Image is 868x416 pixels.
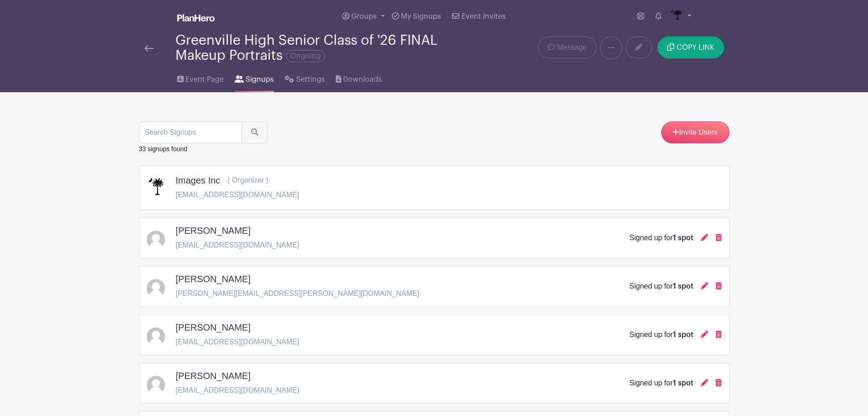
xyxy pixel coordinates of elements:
span: Message [557,42,587,53]
h5: [PERSON_NAME] [176,274,251,284]
span: Settings [296,74,325,85]
h5: [PERSON_NAME] [176,225,251,236]
h5: [PERSON_NAME] [176,370,251,381]
small: 33 signups found [139,145,188,153]
p: [EMAIL_ADDRESS][DOMAIN_NAME] [176,385,299,396]
p: [EMAIL_ADDRESS][DOMAIN_NAME] [176,337,299,348]
span: 1 spot [673,234,693,242]
div: Signed up for [629,232,693,243]
a: Settings [285,63,324,92]
div: Greenville High Senior Class of '26 FINAL Makeup Portraits [175,33,471,63]
h5: Images Inc [176,175,221,186]
p: [EMAIL_ADDRESS][DOMAIN_NAME] [176,190,299,200]
a: Invite Users [661,121,729,143]
span: Event Page [185,74,224,85]
span: 1 spot [673,283,693,290]
span: 1 spot [673,331,693,338]
span: Event Invites [462,13,506,20]
div: Signed up for [629,281,693,292]
span: My Signups [401,13,441,20]
a: Event Page [177,63,224,92]
img: back-arrow-29a5d9b10d5bd6ae65dc969a981735edf675c4d7a1fe02e03b50dbd4ba3cdb55.svg [144,45,154,52]
img: logo_white-6c42ec7e38ccf1d336a20a19083b03d10ae64f83f12c07503d8b9e83406b4c7d.svg [177,14,215,21]
span: ( Organizer ) [227,176,268,184]
img: default-ce2991bfa6775e67f084385cd625a349d9dcbb7a52a09fb2fda1e96e2d18dcdb.png [147,327,165,346]
input: Search Signups [139,121,242,143]
span: COPY LINK [677,44,714,51]
a: Signups [235,63,274,92]
h5: [PERSON_NAME] [176,322,251,333]
a: Downloads [336,63,382,92]
img: default-ce2991bfa6775e67f084385cd625a349d9dcbb7a52a09fb2fda1e96e2d18dcdb.png [147,376,165,394]
p: [EMAIL_ADDRESS][DOMAIN_NAME] [176,240,299,251]
img: default-ce2991bfa6775e67f084385cd625a349d9dcbb7a52a09fb2fda1e96e2d18dcdb.png [147,279,165,297]
p: [PERSON_NAME][EMAIL_ADDRESS][PERSON_NAME][DOMAIN_NAME] [176,288,419,299]
span: Groups [351,13,377,20]
button: COPY LINK [657,37,724,58]
img: default-ce2991bfa6775e67f084385cd625a349d9dcbb7a52a09fb2fda1e96e2d18dcdb.png [147,231,165,249]
span: 1 spot [673,379,693,387]
span: Ongoing [286,50,325,62]
img: IMAGES%20logo%20transparenT%20PNG%20s.png [147,177,165,202]
div: Signed up for [629,378,693,389]
img: IMAGES%20logo%20transparenT%20PNG%20s.png [669,9,683,24]
div: Signed up for [629,329,693,340]
a: Message [538,37,596,58]
span: Downloads [343,74,382,85]
span: Signups [246,74,274,85]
